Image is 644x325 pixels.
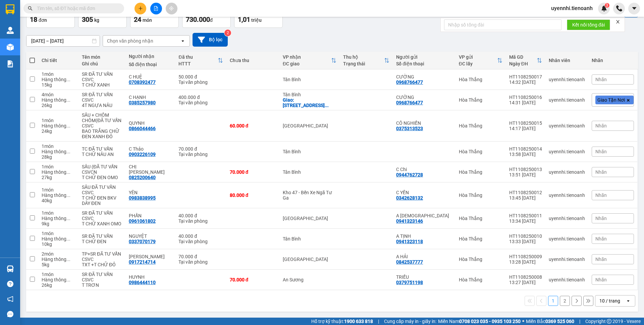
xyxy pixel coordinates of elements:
[178,61,217,66] div: HTTT
[509,195,542,201] div: 13:45 [DATE]
[129,164,172,175] div: CHỊ TRINH
[42,71,75,77] div: 1 món
[459,97,502,103] div: Hòa Thắng
[378,318,379,325] span: |
[42,103,75,108] div: 26 kg
[42,169,75,175] div: Hàng thông thường
[549,58,585,63] div: Nhân viên
[3,26,31,29] span: VP Gửi: Hòa Thắng
[42,193,75,198] div: Hàng thông thường
[42,144,75,149] div: 1 món
[283,123,336,128] div: [GEOGRAPHIC_DATA]
[178,79,223,85] div: Tại văn phòng
[129,218,156,224] div: 0961061802
[438,318,521,325] span: Miền Nam
[343,54,384,60] div: Thu hộ
[82,195,122,206] div: T CHỮ ĐEN BKV DÂY ĐEN
[178,74,223,79] div: 50.000 đ
[25,4,94,10] span: CTY TNHH DLVT TIẾN OANH
[82,272,122,282] div: SR ĐÃ TƯ VẤN CSVC
[509,218,542,224] div: 13:34 [DATE]
[230,123,276,128] div: 60.000 đ
[283,149,336,154] div: Tân Bình
[224,30,231,36] sup: 2
[628,3,640,14] button: caret-down
[509,280,542,285] div: 13:27 [DATE]
[459,277,502,282] div: Hòa Thắng
[129,126,156,131] div: 0866044466
[42,282,75,288] div: 26 kg
[129,280,156,285] div: 0986444110
[129,274,172,280] div: HUYNH
[340,52,393,69] th: Toggle SortBy
[626,298,631,304] svg: open
[107,38,153,44] div: Chọn văn phòng nhận
[14,46,86,51] span: ----------------------------------------------
[549,169,585,175] div: uyennhi.tienoanh
[178,95,223,100] div: 400.000 đ
[66,277,70,282] span: ...
[509,146,542,152] div: HT1108250014
[129,62,172,67] div: Số điện thoại
[3,40,27,44] span: ĐT:0905 033 606
[459,319,521,324] strong: 0708 023 035 - 0935 103 250
[251,17,262,23] span: triệu
[178,218,223,224] div: Tại văn phòng
[509,259,542,265] div: 13:28 [DATE]
[66,149,70,154] span: ...
[7,27,14,34] img: warehouse-icon
[230,277,276,282] div: 70.000 đ
[82,262,122,267] div: TXT +T CHỮ ĐỎ
[396,259,423,265] div: 0842537777
[42,210,75,216] div: 1 món
[42,236,75,241] div: Hàng thông thường
[42,128,75,134] div: 24 kg
[166,3,177,14] button: aim
[506,52,545,69] th: Toggle SortBy
[42,118,75,123] div: 1 món
[549,123,585,128] div: uyennhi.tienoanh
[384,318,436,325] span: Cung cấp máy in - giấy in:
[178,54,217,60] div: Đã thu
[396,190,452,195] div: C YẾN
[42,231,75,236] div: 1 món
[178,233,223,239] div: 40.000 đ
[396,126,423,131] div: 0375313523
[82,128,122,139] div: BAO TRẮNG CHỮ ĐEN XANH ĐỎ
[82,251,122,262] div: TP+SR ĐÃ TƯ VẤN CSVC
[595,193,607,198] span: Nhãn
[66,257,70,262] span: ...
[82,221,122,226] div: T CHỮ XANH OMO
[82,15,93,23] span: 305
[606,3,608,8] span: 3
[42,58,75,63] div: Chi tiết
[129,254,172,259] div: Cô Niệm
[193,33,228,47] button: Bộ lọc
[45,16,74,21] strong: 1900 633 614
[66,193,70,198] span: ...
[509,126,542,131] div: 14:17 [DATE]
[30,15,37,23] span: 18
[6,4,14,14] img: logo-vxr
[66,169,70,175] span: ...
[526,318,574,325] span: Miền Bắc
[82,92,122,103] div: SR ĐÃ TƯ VẤN CSVC
[135,3,146,14] button: plus
[82,184,122,195] div: SẦU ĐÃ TƯ VẤN CSVC
[396,54,452,60] div: Người gửi
[631,5,637,11] span: caret-down
[396,274,452,280] div: TRIỀU
[572,21,605,29] span: Kết nối tổng đài
[42,187,75,193] div: 1 món
[459,123,502,128] div: Hòa Thắng
[178,213,223,218] div: 40.000 đ
[7,311,13,317] span: message
[522,320,524,323] span: ⚪️
[66,123,70,128] span: ...
[26,36,100,46] input: Select a date range.
[595,77,607,82] span: Nhãn
[82,239,122,244] div: T CHỮ ĐEN
[283,277,336,282] div: An Sương
[283,54,331,60] div: VP nhận
[82,164,122,175] div: SẦU (ĐÃ TƯ VẤN CSVCN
